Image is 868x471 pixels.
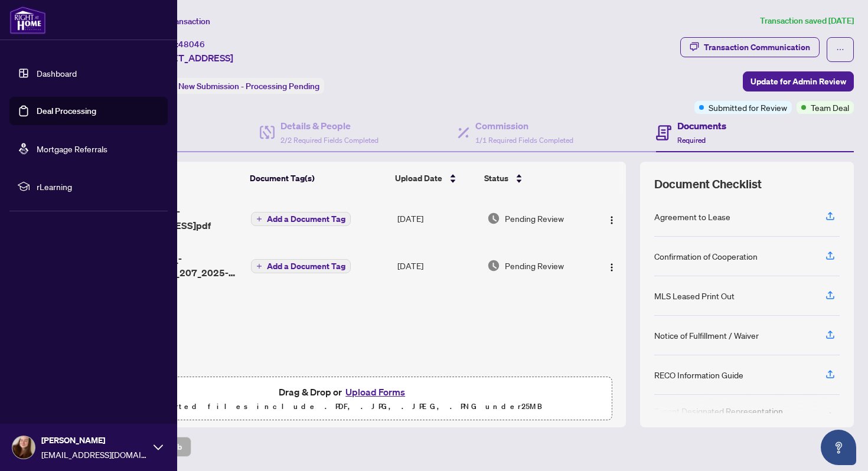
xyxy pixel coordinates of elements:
button: Add a Document Tag [251,259,351,273]
th: Document Tag(s) [245,162,391,195]
a: Dashboard [37,68,77,78]
button: Add a Document Tag [251,212,351,226]
img: Logo [607,263,616,272]
span: Required [677,136,706,145]
span: Drag & Drop or [279,384,409,400]
button: Upload Forms [342,384,409,400]
div: Agreement to Lease [654,210,730,223]
a: Deal Processing [37,106,96,116]
span: View Transaction [147,16,210,27]
span: 1/1 Required Fields Completed [475,136,573,145]
div: MLS Leased Print Out [654,289,735,302]
span: 2/2 Required Fields Completed [280,136,378,145]
h4: Documents [677,119,726,133]
img: Document Status [487,259,500,272]
span: plus [256,263,262,269]
h4: Commission [475,119,573,133]
span: Status [484,172,508,185]
th: Upload Date [390,162,479,195]
span: New Submission - Processing Pending [178,81,319,91]
th: Status [479,162,591,195]
button: Logo [602,256,621,275]
span: Submitted for Review [709,101,787,114]
button: Add a Document Tag [251,211,351,227]
span: Add a Document Tag [267,215,345,223]
span: Add a Document Tag [267,262,345,270]
span: plus [256,216,262,222]
img: Profile Icon [12,436,35,459]
span: [STREET_ADDRESS] [146,51,233,65]
article: Transaction saved [DATE] [760,14,854,28]
span: [PERSON_NAME] [41,434,148,447]
div: Confirmation of Cooperation [654,250,758,263]
td: [DATE] [393,242,482,289]
span: Drag & Drop orUpload FormsSupported files include .PDF, .JPG, .JPEG, .PNG under25MB [76,377,611,421]
td: [DATE] [393,195,482,242]
span: Document Checklist [654,176,762,192]
span: rLearning [37,180,159,193]
p: Supported files include .PDF, .JPG, .JPEG, .PNG under 25 MB [83,400,604,414]
span: Pending Review [505,212,564,225]
span: Pending Review [505,259,564,272]
div: Status: [146,78,324,94]
span: Team Deal [811,101,849,114]
button: Update for Admin Review [743,71,854,91]
span: 48046 [178,39,205,50]
a: Mortgage Referrals [37,143,107,154]
img: Logo [607,215,616,225]
span: ellipsis [836,45,844,54]
div: Notice of Fulfillment / Waiver [654,329,759,342]
div: RECO Information Guide [654,368,743,381]
span: [EMAIL_ADDRESS][DOMAIN_NAME] [41,448,148,461]
img: Document Status [487,212,500,225]
button: Transaction Communication [680,37,820,57]
span: Upload Date [395,172,442,185]
h4: Details & People [280,119,378,133]
button: Logo [602,209,621,228]
img: logo [9,6,46,34]
button: Add a Document Tag [251,259,351,274]
button: Open asap [821,430,856,465]
div: Transaction Communication [704,38,810,57]
span: Update for Admin Review [750,72,846,91]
